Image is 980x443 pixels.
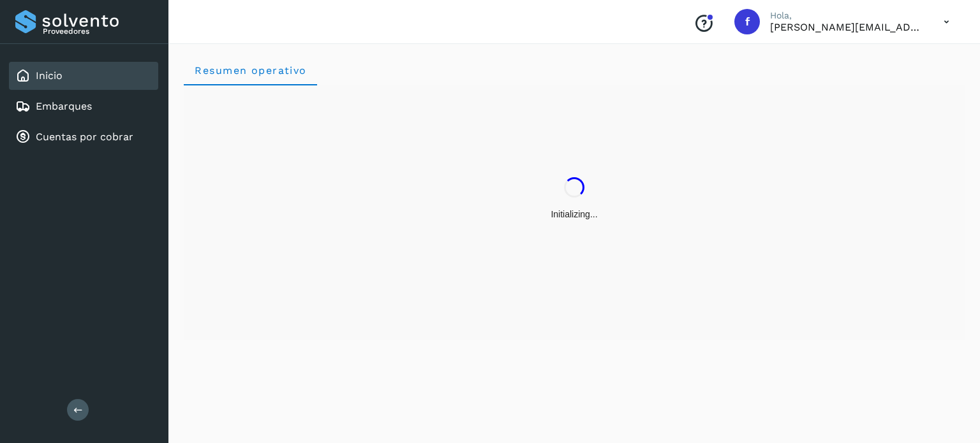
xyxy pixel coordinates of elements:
[770,21,923,33] p: flor.compean@gruporeyes.com.mx
[194,64,307,76] span: Resumen operativo
[9,123,158,151] div: Cuentas por cobrar
[43,27,153,36] p: Proveedores
[9,62,158,90] div: Inicio
[770,10,923,21] p: Hola,
[36,69,63,82] a: Inicio
[9,92,158,120] div: Embarques
[36,131,133,143] a: Cuentas por cobrar
[36,100,92,112] a: Embarques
